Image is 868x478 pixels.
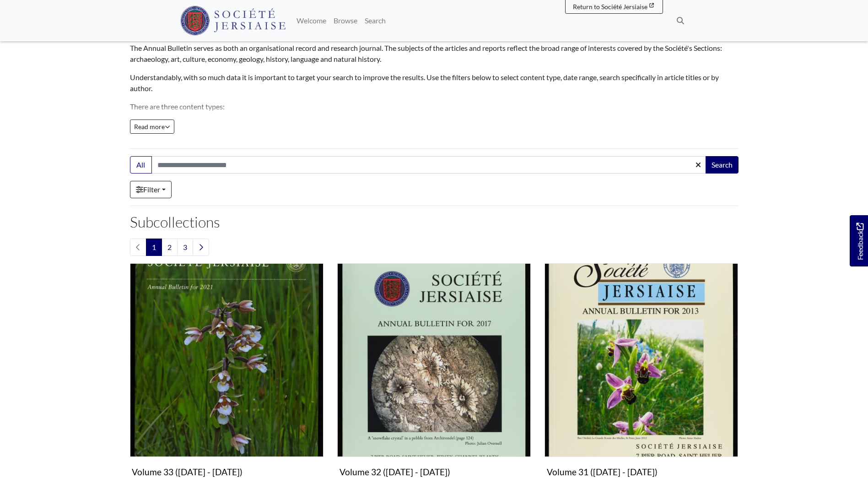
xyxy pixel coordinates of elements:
[130,72,739,94] p: Understandably, with so much data it is important to target your search to improve the results. U...
[130,239,146,256] li: Previous page
[854,223,865,260] span: Feedback
[130,181,172,198] a: Filter
[151,156,706,174] input: Search this collection...
[337,263,531,457] img: Volume 32 (2017 - 2020)
[130,43,739,65] p: The Annual Bulletin serves as both an organisational record and research journal. The subjects of...
[193,239,209,256] a: Next page
[573,3,647,11] span: Return to Société Jersiaise
[130,119,174,134] button: Read all of the content
[545,263,738,457] img: Volume 31 (2013 - 2016)
[180,6,286,35] img: Société Jersiaise
[293,11,330,30] a: Welcome
[177,239,193,256] a: Goto page 3
[130,156,152,174] button: All
[361,11,389,30] a: Search
[850,215,868,266] a: Would you like to provide feedback?
[130,213,739,231] h2: Subcollections
[130,101,739,145] p: There are three content types: Information: contains administrative information. Reports: contain...
[706,156,739,174] button: Search
[162,239,178,256] a: Goto page 2
[130,239,739,256] nav: pagination
[134,123,170,130] span: Read more
[130,263,323,457] img: Volume 33 (2021 - 2024)
[330,11,361,30] a: Browse
[146,239,162,256] span: Goto page 1
[180,4,286,38] a: Société Jersiaise logo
